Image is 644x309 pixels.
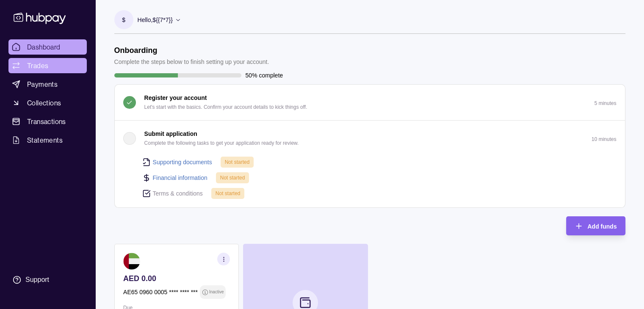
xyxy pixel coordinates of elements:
[225,159,250,165] span: Not started
[144,93,207,102] p: Register your account
[144,102,307,112] p: Let's start with the basics. Confirm your account details to kick things off.
[8,95,87,110] a: Collections
[153,173,207,182] a: Financial information
[246,71,283,80] p: 50% complete
[27,135,63,145] span: Statements
[220,175,245,181] span: Not started
[115,121,625,156] button: Submit application Complete the following tasks to get your application ready for review.10 minutes
[8,58,87,73] a: Trades
[27,79,58,89] span: Payments
[123,274,230,283] p: AED 0.00
[114,57,269,66] p: Complete the steps below to finish setting up your account.
[566,216,625,235] button: Add funds
[216,190,240,196] span: Not started
[27,116,66,127] span: Transactions
[122,15,125,25] p: $
[115,156,625,207] div: Submit application Complete the following tasks to get your application ready for review.10 minutes
[123,253,140,270] img: ae
[8,114,87,129] a: Transactions
[114,46,269,55] h1: Onboarding
[153,189,203,198] p: Terms & conditions
[8,271,87,289] a: Support
[144,138,299,148] p: Complete the following tasks to get your application ready for review.
[27,61,48,71] span: Trades
[27,98,61,108] span: Collections
[27,42,61,52] span: Dashboard
[209,287,223,297] p: Inactive
[587,223,616,230] span: Add funds
[8,77,87,92] a: Payments
[153,157,212,167] a: Supporting documents
[8,132,87,148] a: Statements
[25,275,49,284] div: Support
[138,15,173,25] p: Hello, ${{7*7}}
[8,39,87,55] a: Dashboard
[115,85,625,120] button: Register your account Let's start with the basics. Confirm your account details to kick things of...
[144,129,197,138] p: Submit application
[594,100,616,106] p: 5 minutes
[591,136,616,142] p: 10 minutes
